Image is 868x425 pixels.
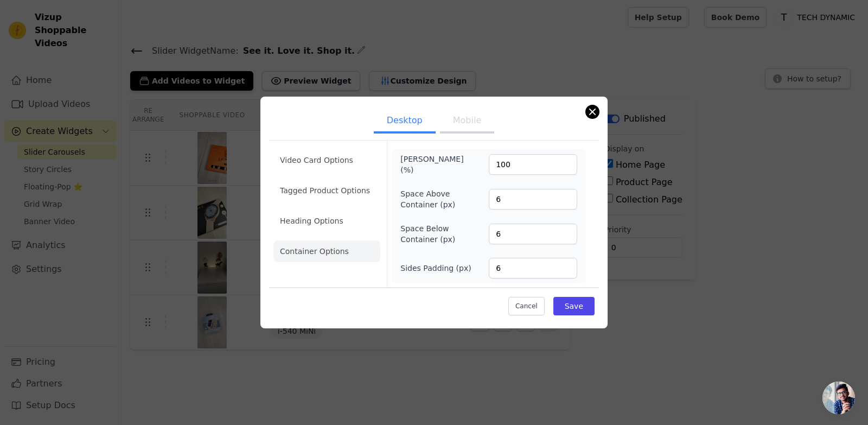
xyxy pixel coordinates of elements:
label: Space Above Container (px) [400,188,459,210]
button: Desktop [374,110,436,134]
li: Video Card Options [273,149,380,171]
label: Space Below Container (px) [400,223,459,245]
li: Heading Options [273,210,380,232]
li: Tagged Product Options [273,180,380,201]
button: Cancel [508,297,545,315]
label: [PERSON_NAME] (%) [400,154,459,175]
button: Mobile [440,110,494,134]
li: Container Options [273,240,380,262]
button: Close modal [586,105,599,118]
div: Open chat [822,382,855,414]
button: Save [553,297,595,315]
label: Sides Padding (px) [400,263,471,274]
